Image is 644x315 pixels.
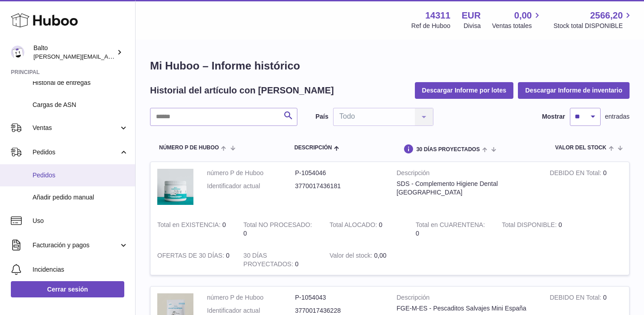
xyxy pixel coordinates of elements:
strong: Total en CUARENTENA [416,221,485,231]
span: Ventas [33,124,119,132]
span: Añadir pedido manual [33,193,128,202]
dd: 3770017436181 [295,182,383,190]
td: 0 [495,214,581,245]
span: 0,00 [374,252,386,259]
label: Mostrar [542,112,565,121]
span: 0,00 [514,9,532,22]
td: 0 [323,214,409,245]
strong: Total ALOCADO [329,221,379,231]
span: Ventas totales [492,22,542,30]
button: Descargar Informe por lotes [415,82,514,98]
h2: Historial del artículo con [PERSON_NAME] [150,84,334,97]
strong: DEBIDO EN Total [550,294,603,303]
strong: Descripción [397,293,536,304]
span: 30 DÍAS PROYECTADOS [416,147,479,153]
span: Cargas de ASN [33,101,128,109]
strong: OFERTAS DE 30 DÍAS [157,252,226,261]
strong: 14311 [425,9,451,22]
span: 0 [416,230,419,237]
strong: Total en EXISTENCIA [157,221,222,231]
span: Incidencias [33,265,128,274]
dt: Identificador actual [207,182,295,190]
span: [PERSON_NAME][EMAIL_ADDRESS][DOMAIN_NAME] [33,53,181,60]
div: FGE-M-ES - Pescaditos Salvajes Mini España [397,304,536,313]
strong: DEBIDO EN Total [550,169,603,179]
span: Uso [33,217,128,225]
div: SDS - Complemento Higiene Dental [GEOGRAPHIC_DATA] [397,180,536,197]
dt: número P de Huboo [207,293,295,302]
strong: Total NO PROCESADO [244,221,312,231]
span: 2566,20 [590,9,623,22]
span: número P de Huboo [159,145,219,151]
div: Divisa [464,22,481,30]
strong: Total DISPONIBLE [502,221,558,231]
dd: 3770017436228 [295,306,383,315]
h1: Mi Huboo – Informe histórico [150,59,630,73]
td: 0 [237,245,323,275]
span: Facturación y pagos [33,241,119,250]
strong: EUR [462,9,481,22]
dt: Identificador actual [207,306,295,315]
span: Pedidos [33,148,119,157]
img: product image [157,169,193,205]
a: 0,00 Ventas totales [492,9,542,30]
strong: 30 DÍAS PROYECTADOS [244,252,295,270]
dd: P-1054046 [295,169,383,177]
td: 0 [150,214,237,245]
dt: número P de Huboo [207,169,295,177]
span: Stock total DISPONIBLE [554,22,633,30]
span: entradas [605,112,630,121]
label: País [315,112,329,121]
span: Pedidos [33,171,128,180]
dd: P-1054043 [295,293,383,302]
a: Cerrar sesión [11,281,124,297]
button: Descargar Informe de inventario [518,82,630,98]
div: Ref de Huboo [411,22,450,30]
td: 0 [543,162,629,214]
strong: Descripción [397,169,536,180]
a: 2566,20 Stock total DISPONIBLE [554,9,633,30]
span: Valor del stock [555,145,606,151]
strong: Valor del stock [329,252,374,261]
td: 0 [150,245,237,275]
img: dani@balto.fr [11,46,24,59]
div: Balto [33,44,115,61]
span: Historial de entregas [33,79,128,87]
span: Descripción [294,145,332,151]
td: 0 [237,214,323,245]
